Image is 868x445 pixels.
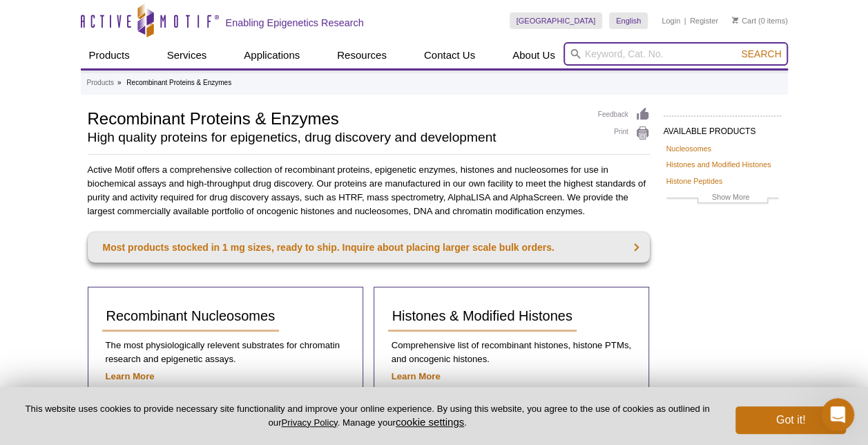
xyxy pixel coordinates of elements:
[690,16,718,26] a: Register
[598,126,650,141] a: Print
[88,232,650,263] a: Most products stocked in 1 mg sizes, ready to ship. Inquire about placing larger scale bulk orders.
[102,339,349,366] p: The most physiologically relevent substrates for chromatin research and epigenetic assays.
[598,107,650,122] a: Feedback
[22,403,713,429] p: This website uses cookies to provide necessary site functionality and improve your online experie...
[563,42,788,66] input: Keyword, Cat. No.
[504,42,563,68] a: About Us
[396,416,464,428] button: cookie settings
[821,398,854,431] iframe: Intercom live chat
[684,12,686,29] li: |
[126,79,231,86] li: Recombinant Proteins & Enzymes
[392,371,441,381] a: Learn More
[609,12,648,29] a: English
[388,301,577,332] a: Histones & Modified Histones
[664,115,781,140] h2: AVAILABLE PRODUCTS
[732,17,738,23] img: Your Cart
[281,417,337,428] a: Privacy Policy
[329,42,395,68] a: Resources
[159,42,215,68] a: Services
[662,16,680,26] a: Login
[88,131,584,144] h2: High quality proteins for epigenetics, drug discovery and development
[666,191,778,207] a: Show More
[737,48,785,60] button: Search
[117,79,122,86] li: »
[666,142,711,155] a: Nucleosomes
[510,12,603,29] a: [GEOGRAPHIC_DATA]
[732,12,788,29] li: (0 items)
[735,406,846,434] button: Got it!
[732,16,756,26] a: Cart
[416,42,483,68] a: Contact Us
[388,339,635,366] p: Comprehensive list of recombinant histones, histone PTMs, and oncogenic histones.
[226,17,364,29] h2: Enabling Epigenetics Research
[106,308,276,323] span: Recombinant Nucleosomes
[666,175,723,187] a: Histone Peptides
[741,48,781,59] span: Search
[106,371,155,381] a: Learn More
[666,158,771,171] a: Histones and Modified Histones
[87,77,114,89] a: Products
[88,163,650,218] p: Active Motif offers a comprehensive collection of recombinant proteins, epigenetic enzymes, histo...
[235,42,308,68] a: Applications
[81,42,138,68] a: Products
[392,308,572,323] span: Histones & Modified Histones
[102,301,280,332] a: Recombinant Nucleosomes
[88,107,584,128] h1: Recombinant Proteins & Enzymes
